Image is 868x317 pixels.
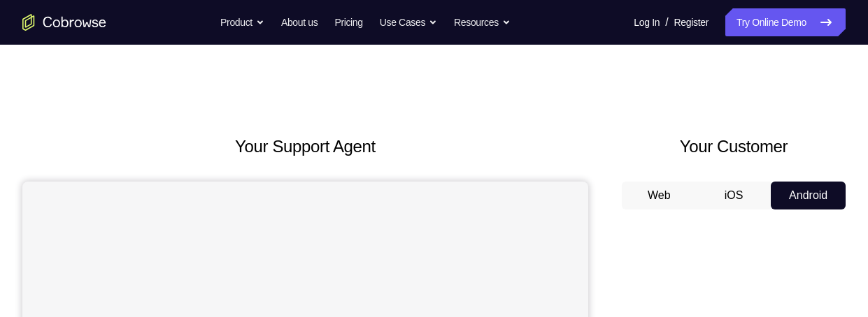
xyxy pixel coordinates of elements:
[220,8,264,36] button: Product
[674,8,709,36] a: Register
[622,134,846,159] h2: Your Customer
[22,134,588,159] h2: Your Support Agent
[454,8,511,36] button: Resources
[697,182,771,209] button: iOS
[634,8,660,36] a: Log In
[334,8,362,36] a: Pricing
[281,8,318,36] a: About us
[725,8,846,36] a: Try Online Demo
[22,14,106,31] a: Go to the home page
[380,8,437,36] button: Use Cases
[771,182,846,209] button: Android
[665,14,668,31] span: /
[622,182,697,209] button: Web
